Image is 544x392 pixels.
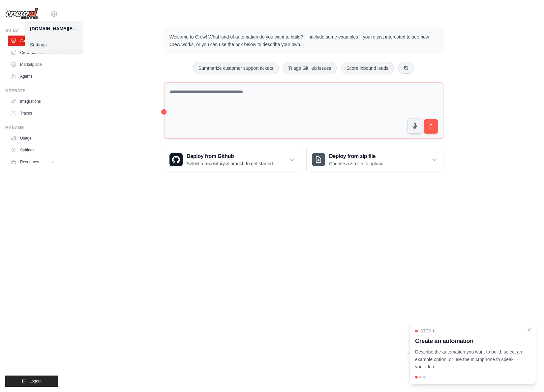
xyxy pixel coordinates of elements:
div: Manage [5,125,58,130]
a: Automations [8,36,58,46]
img: Logo [5,8,38,20]
iframe: Chat Widget [511,360,544,392]
button: Score inbound leads [341,62,394,74]
button: Summarize customer support tickets [193,62,279,74]
div: Build [5,28,58,33]
a: Marketplace [8,59,58,70]
a: Settings [25,39,83,51]
span: Resources [20,159,39,165]
a: Agents [8,71,58,82]
button: Close walkthrough [527,327,532,332]
p: Choose a zip file to upload. [329,160,385,167]
button: Logout [5,376,58,387]
span: Logout [29,379,42,384]
a: Traces [8,108,58,118]
p: Welcome to Crew! What kind of automation do you want to build? I'll include some examples if you'... [169,33,438,48]
button: Resources [8,157,58,167]
h3: Deploy from Github [187,152,274,160]
div: 채팅 위젯 [511,360,544,392]
div: Operate [5,88,58,93]
a: Integrations [8,96,58,107]
button: Triage GitHub issues [283,62,337,74]
p: Select a repository & branch to get started. [187,160,274,167]
div: [DOMAIN_NAME][EMAIL_ADDRESS][PERSON_NAME][DOMAIN_NAME] [30,25,77,32]
a: Settings [8,145,58,155]
span: Step 1 [420,328,435,334]
a: Usage [8,133,58,144]
a: Crew Studio [8,47,58,58]
h3: Deploy from zip file [329,152,385,160]
p: Describe the automation you want to build, select an example option, or use the microphone to spe... [415,348,523,371]
h3: Create an automation [415,336,523,346]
